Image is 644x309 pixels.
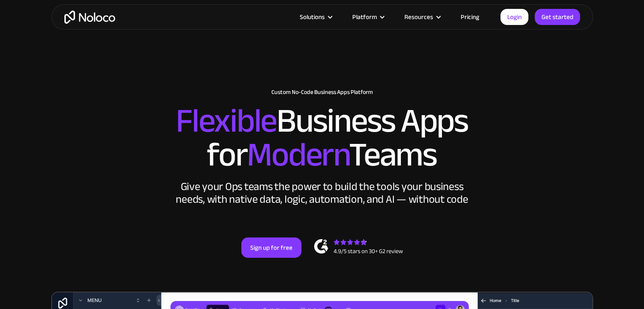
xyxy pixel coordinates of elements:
a: Sign up for free [241,237,301,258]
div: Platform [352,11,377,22]
span: Flexible [176,89,276,152]
h2: Business Apps for Teams [60,104,585,172]
span: Modern [247,123,349,186]
a: Get started [535,9,580,25]
div: Solutions [300,11,325,22]
h1: Custom No-Code Business Apps Platform [60,89,585,96]
a: home [64,11,115,24]
a: Pricing [450,11,490,22]
a: Login [500,9,528,25]
div: Give your Ops teams the power to build the tools your business needs, with native data, logic, au... [174,180,470,206]
div: Platform [342,11,394,22]
div: Solutions [289,11,342,22]
div: Resources [394,11,450,22]
div: Resources [404,11,433,22]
